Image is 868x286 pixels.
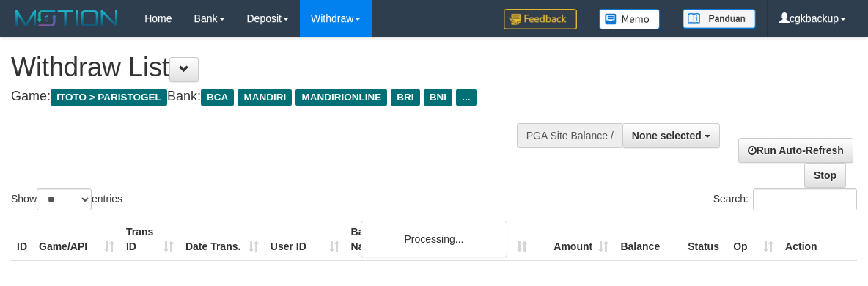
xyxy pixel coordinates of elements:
[779,219,857,260] th: Action
[11,219,33,260] th: ID
[11,89,564,104] h4: Game: Bank:
[614,219,682,260] th: Balance
[533,219,614,260] th: Amount
[120,219,180,260] th: Trans ID
[345,219,452,260] th: Bank Acc. Name
[37,188,92,210] select: Showentries
[517,123,622,148] div: PGA Site Balance /
[632,130,702,142] span: None selected
[33,219,120,260] th: Game/API
[295,89,387,106] span: MANDIRIONLINE
[11,7,122,29] img: MOTION_logo.png
[391,89,419,106] span: BRI
[727,219,779,260] th: Op
[683,9,756,29] img: panduan.png
[238,89,292,106] span: MANDIRI
[201,89,234,106] span: BCA
[361,221,507,257] div: Processing...
[753,188,857,210] input: Search:
[265,219,345,260] th: User ID
[11,188,122,210] label: Show entries
[424,89,452,106] span: BNI
[713,188,857,210] label: Search:
[452,219,533,260] th: Bank Acc. Number
[456,89,476,106] span: ...
[51,89,167,106] span: ITOTO > PARISTOGEL
[682,219,727,260] th: Status
[738,138,853,163] a: Run Auto-Refresh
[180,219,265,260] th: Date Trans.
[504,9,577,29] img: Feedback.jpg
[804,163,846,188] a: Stop
[622,123,720,148] button: None selected
[11,53,564,82] h1: Withdraw List
[599,9,661,29] img: Button%20Memo.svg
